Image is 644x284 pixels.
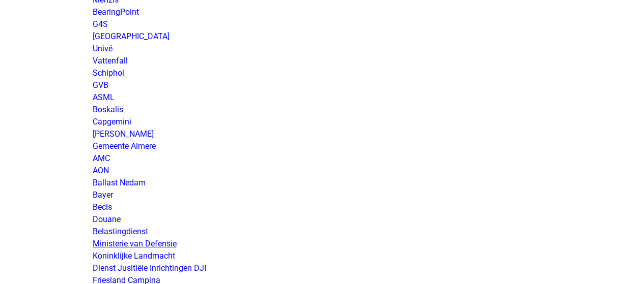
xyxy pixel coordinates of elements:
a: Dienst Jusitiële Inrichtingen DJI [93,263,206,273]
a: G4S [93,19,108,29]
a: AMC [93,153,110,163]
a: AON [93,166,109,175]
a: Gemeente Almere [93,141,156,151]
a: [GEOGRAPHIC_DATA] [93,31,170,41]
a: GVB [93,80,108,90]
a: Boskalis [93,105,123,114]
a: Ministerie van Defensie [93,239,177,248]
a: Ballast Nedam [93,178,146,187]
a: Belastingdienst [93,227,148,236]
a: Schiphol [93,68,124,78]
a: Douane [93,214,121,224]
a: Bayer [93,190,113,200]
a: Univé [93,44,113,53]
a: [PERSON_NAME] [93,129,154,139]
a: BearingPoint [93,7,139,17]
a: Vattenfall [93,56,128,66]
a: Koninklijke Landmacht [93,251,175,261]
a: ASML [93,92,115,102]
a: Becis [93,202,112,212]
a: Capgemini [93,117,131,127]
